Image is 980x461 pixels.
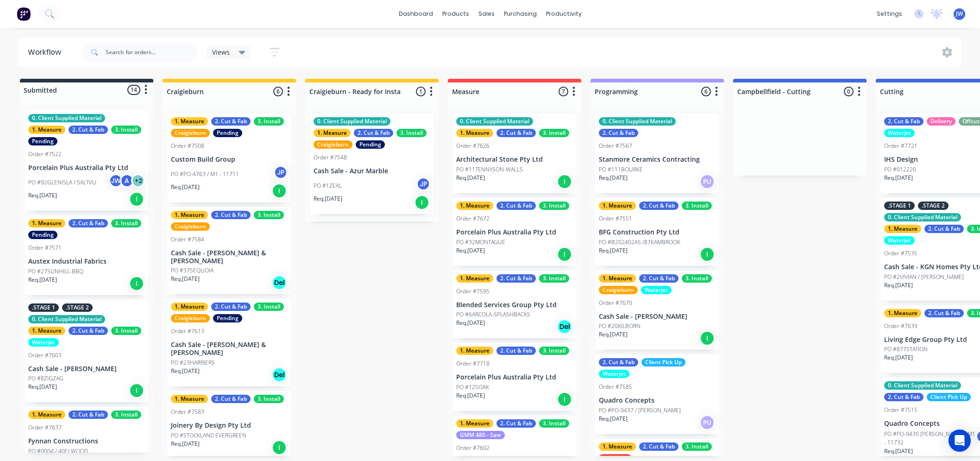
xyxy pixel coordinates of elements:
div: Pending [356,140,385,149]
div: 2. Cut & Fab [924,225,964,233]
div: Order #7718 [456,360,490,368]
div: 2. Cut & Fab [354,129,393,137]
p: Req. [DATE] [884,281,913,290]
p: Req. [DATE] [599,174,628,182]
div: Delivery [927,117,955,126]
div: 3. Install [682,274,712,283]
div: JP [274,165,288,179]
div: 2. Cut & Fab [69,410,108,419]
div: Pending [213,314,242,322]
div: Del [272,275,287,290]
div: PU [700,415,715,430]
p: Req. [DATE] [171,183,200,191]
div: 1. Measure [599,202,636,210]
p: Porcelain Plus Australia Pty Ltd [456,373,573,381]
div: 0. Client Supplied Material1. Measure2. Cut & Fab3. InstallOrder #7626Architectural Stone Pty Ltd... [452,114,577,193]
div: 3. Install [111,126,141,134]
div: 1. Measure [171,303,208,311]
div: Order #7571 [28,244,62,252]
div: 2. Cut & FabClient Pick UpWaterjetOrder #7585Quadro ConceptsPO #PO-0437 / [PERSON_NAME]Req.[DATE]PU [595,354,719,434]
div: A [120,174,134,188]
div: sales [474,7,499,21]
div: .STAGE 1.STAGE 20. Client Supplied Material1. Measure2. Cut & Fab3. InstallWaterjetOrder #7603Cas... [25,300,149,403]
div: Order #7672 [456,215,490,223]
p: PO #877STATION [884,345,928,354]
p: PO #1ZEAL [314,182,342,190]
p: Porcelain Plus Australia Pty Ltd [456,228,573,236]
div: 1. Measure2. Cut & Fab3. InstallCraigieburnOrder #7584Cash Sale - [PERSON_NAME] & [PERSON_NAME]PO... [167,207,291,295]
div: products [438,7,474,21]
div: 1. Measure2. Cut & Fab3. InstallCraigieburnWaterjetOrder #7670Cash Sale - [PERSON_NAME]PO #20KILB... [595,271,719,350]
div: JP [416,177,430,191]
div: Client Pick Up [641,358,685,366]
div: Waterjet [884,129,915,137]
div: .STAGE 1 [28,303,59,312]
p: PO #0004 / 40ELWOOD [28,447,88,455]
p: PO #27SUNHILL-BBQ [28,267,83,276]
div: 3. Install [111,410,141,419]
div: 1. Measure2. Cut & Fab3. InstallOrder #7672Porcelain Plus Australia Pty LtdPO #32MONTAGUEReq.[DATE]I [452,198,577,266]
p: Req. [DATE] [599,330,628,339]
div: Order #7637 [28,423,62,432]
div: 1. Measure [456,129,493,137]
div: 2. Cut & Fab [884,393,923,401]
div: 2. Cut & Fab [496,419,536,428]
p: PO #32MONTAGUE [456,238,505,246]
div: 2. Cut & Fab [599,358,638,366]
p: PO #8ZIGZAG [28,374,63,383]
p: Custom Build Group [171,156,288,164]
div: I [557,247,572,262]
div: 2. Cut & Fab [884,117,923,126]
div: PU [700,174,715,189]
div: 1. Measure2. Cut & Fab3. InstallOrder #7551BFG Construction Pty LtdPO #B202402AS /87KAMBROOKReq.[... [595,198,719,266]
p: BFG Construction Pty Ltd [599,228,716,236]
p: Req. [DATE] [456,246,485,255]
div: 3. Install [111,219,141,227]
p: Req. [DATE] [456,392,485,400]
div: 2. Cut & Fab [211,117,251,126]
div: 1. Measure [884,309,921,317]
div: 2. Cut & Fab [496,129,536,137]
div: 3. Install [539,347,569,355]
div: I [272,183,287,198]
div: Order #7670 [599,299,632,307]
div: 1. Measure [456,419,493,428]
div: 1. Measure [884,225,921,233]
div: Order #7551 [599,215,632,223]
div: Order #7721 [884,142,917,150]
div: I [700,247,715,262]
p: Req. [DATE] [314,195,342,203]
div: 3. Install [682,202,712,210]
div: 2. Cut & Fab [924,309,964,317]
div: 2. Cut & Fab [599,129,638,137]
p: Req. [DATE] [28,383,57,391]
div: 1. Measure [599,274,636,283]
div: 1. Measure [314,129,351,137]
div: I [557,174,572,189]
div: Order #7535 [884,249,917,258]
div: 3. Install [396,129,427,137]
div: 2. Cut & Fab [496,274,536,283]
p: PO #6ARCOLA-SPLASHBACKS [456,310,530,319]
p: Joinery By Design Pty Ltd [171,422,288,429]
div: JW [109,174,123,188]
div: 0. Client Supplied Material [884,213,961,221]
div: 3. Install [539,202,569,210]
p: PO #STOCKLAND EVERGREEN [171,431,246,440]
p: PO #PO-0437 / [PERSON_NAME] [599,406,681,415]
div: Order #7548 [314,153,347,162]
div: Craigieburn [171,222,210,231]
p: PO #37SEQUOIA [171,266,214,275]
p: Req. [DATE] [171,275,200,283]
div: Craigieburn [171,314,210,322]
p: Req. [DATE] [599,246,628,255]
p: Architectural Stone Pty Ltd [456,156,573,164]
p: PO #20KILBORN [599,322,641,330]
div: .STAGE 2 [918,202,949,210]
div: 1. Measure2. Cut & Fab3. InstallCraigieburnPendingOrder #7508Custom Build GroupPO #PO-4763 / M1 -... [167,114,291,202]
span: Views [212,47,230,57]
div: purchasing [499,7,541,21]
p: Req. [DATE] [884,174,913,182]
div: 3. Install [111,327,141,335]
div: 2. Cut & Fab [211,303,251,311]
